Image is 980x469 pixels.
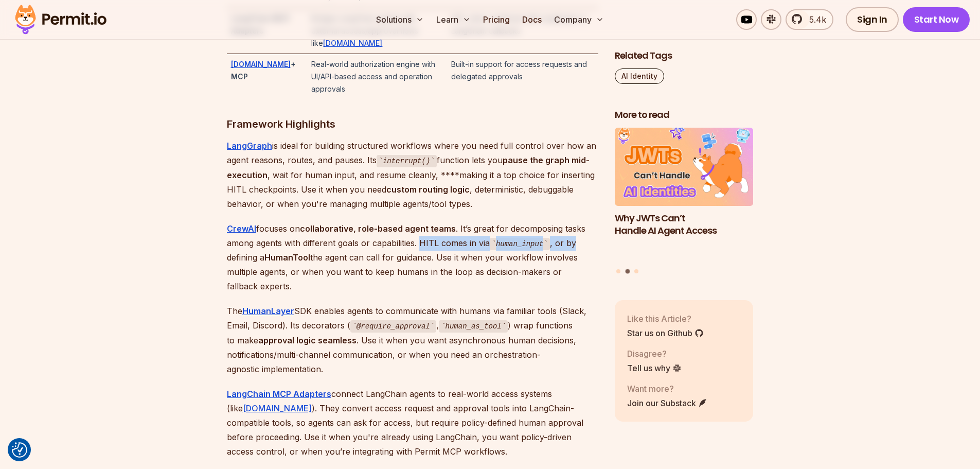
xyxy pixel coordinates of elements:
a: LangChain MCP Adapters [227,389,331,399]
img: Permit logo [10,2,111,37]
td: Real-world authorization engine with UI/API-based access and operation approvals [307,54,447,100]
button: Solutions [372,9,428,30]
a: AI Identity [615,68,664,84]
code: interrupt() [377,155,437,167]
button: Learn [432,9,475,30]
h2: Related Tags [615,49,754,62]
h2: More to read [615,109,754,121]
span: 5.4k [803,13,826,26]
a: LangGraph [227,141,272,151]
code: @require_approval [350,320,437,333]
code: human_as_tool [439,320,508,333]
p: The SDK enables agents to communicate with humans via familiar tools (Slack, Email, Discord). Its... [227,304,598,376]
p: Want more? [627,382,707,394]
strong: HumanTool [264,252,310,263]
a: [DOMAIN_NAME] [323,39,382,47]
p: Disagree? [627,347,682,359]
a: Tell us why [627,361,682,374]
a: [DOMAIN_NAME] [231,60,291,68]
strong: collaborative, role-based agent teams [300,223,456,234]
a: Sign In [846,7,899,32]
td: Built-in support for access requests and delegated approvals [447,54,598,100]
h3: Framework Highlights [227,116,598,132]
img: Why JWTs Can’t Handle AI Agent Access [615,128,754,206]
p: focuses on . It’s great for decomposing tasks among agents with different goals or capabilities. ... [227,221,598,294]
a: Star us on Github [627,326,704,339]
div: Posts [615,128,754,275]
a: Why JWTs Can’t Handle AI Agent AccessWhy JWTs Can’t Handle AI Agent Access [615,128,754,263]
a: 5.4k [786,9,833,30]
button: Consent Preferences [12,442,27,458]
a: Join our Substack [627,396,707,409]
strong: pause the graph mid-execution [227,155,590,180]
a: Start Now [903,7,970,32]
img: Revisit consent button [12,442,27,458]
button: Go to slide 2 [625,269,630,274]
strong: approval logic seamless [258,335,357,345]
button: Go to slide 3 [634,269,638,273]
h3: Why JWTs Can’t Handle AI Agent Access [615,212,754,237]
p: is ideal for building structured workflows where you need full control over how an agent reasons,... [227,138,598,211]
a: HumanLayer [242,306,294,316]
a: [DOMAIN_NAME] [243,403,312,413]
button: Go to slide 1 [616,269,620,273]
button: Company [550,9,608,30]
p: Like this Article? [627,312,704,324]
code: human_input [490,238,550,250]
strong: custom routing logic [386,184,470,195]
li: 2 of 3 [615,128,754,263]
a: CrewAI [227,223,256,234]
p: connect LangChain agents to real-world access systems (like ). They convert access request and ap... [227,387,598,459]
a: Docs [518,9,546,30]
a: Pricing [479,9,514,30]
